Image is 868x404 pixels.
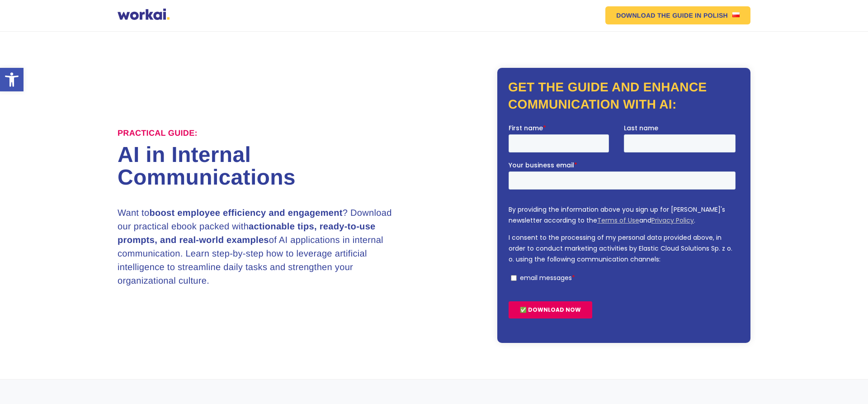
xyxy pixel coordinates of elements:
[118,206,402,288] h3: Want to ? Download our practical ebook packed with of AI applications in internal communication. ...
[149,208,342,218] strong: boost employee efficiency and engagement
[616,12,693,19] em: DOWNLOAD THE GUIDE
[605,6,750,24] a: DOWNLOAD THE GUIDEIN POLISHUS flag
[508,79,740,113] h2: Get the guide and enhance communication with AI:
[118,128,198,138] label: Practical Guide:
[509,124,739,326] iframe: Form 0
[732,12,740,17] img: US flag
[118,144,434,189] h1: AI in Internal Communications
